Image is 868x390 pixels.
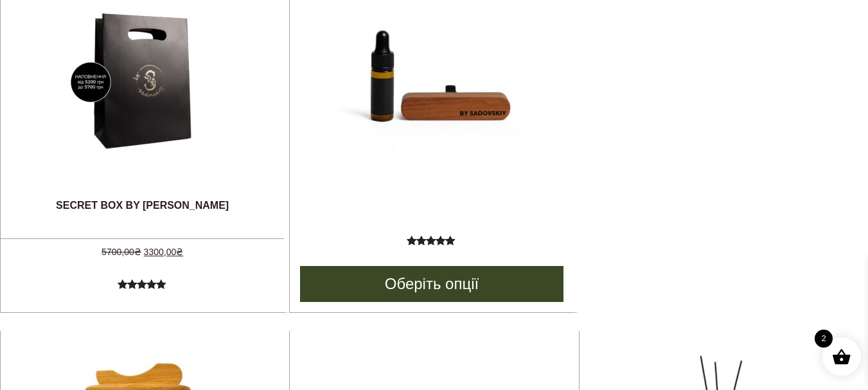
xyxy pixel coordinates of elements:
[300,266,563,302] a: Виберіть опції для " LIMITED CAR DIFFUSER"
[407,233,457,323] span: Рейтинг з 5 на основі опитування покупця
[407,233,457,248] div: Оцінено в 5.00 з 5
[176,247,183,257] span: ₴
[144,247,184,257] span: 3300,00
[118,276,168,367] span: Рейтинг з 5 на основі опитування покупця
[118,276,168,292] div: Оцінено в 5.00 з 5
[134,247,141,257] span: ₴
[102,247,141,257] span: 5700,00
[407,233,457,262] span: 1
[815,330,833,348] span: 2
[118,276,168,306] span: 1
[46,199,239,225] div: SECRET BOX BY [PERSON_NAME]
